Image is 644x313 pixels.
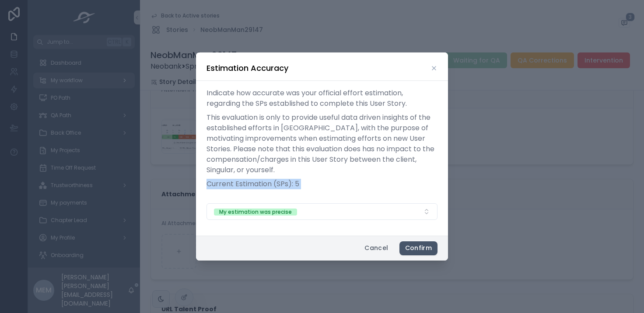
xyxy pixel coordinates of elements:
[206,203,437,220] button: Select Button
[359,241,394,255] button: Cancel
[206,112,437,175] p: This evaluation is only to provide useful data driven insights of the established efforts in [GEO...
[399,241,437,255] button: Confirm
[206,63,288,73] h3: Estimation Accuracy
[206,179,437,189] p: Current Estimation (SPs): 5
[219,209,292,216] div: My estimation was precise
[206,88,437,109] p: Indicate how accurate was your official effort estimation, regarding the SPs established to compl...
